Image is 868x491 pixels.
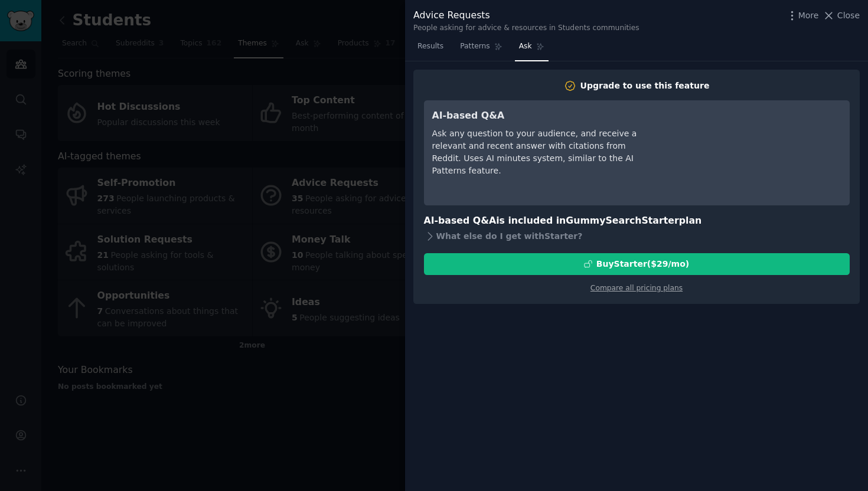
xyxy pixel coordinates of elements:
div: Upgrade to use this feature [580,80,710,92]
span: GummySearch Starter [566,215,678,226]
span: Patterns [460,41,490,52]
span: Ask [519,41,532,52]
button: BuyStarter($29/mo) [424,253,850,275]
span: Results [417,41,443,52]
a: Results [413,37,448,61]
h3: AI-based Q&A is included in plan [424,214,850,228]
span: Close [837,9,860,22]
button: More [786,9,819,22]
div: Advice Requests [413,8,639,23]
div: What else do I get with Starter ? [424,228,850,245]
h3: AI-based Q&A [432,109,648,123]
a: Ask [515,37,549,61]
div: People asking for advice & resources in Students communities [413,23,639,34]
div: Ask any question to your audience, and receive a relevant and recent answer with citations from R... [432,127,648,177]
button: Close [823,9,860,22]
span: More [798,9,819,22]
a: Patterns [456,37,506,61]
a: Compare all pricing plans [590,284,683,292]
div: Buy Starter ($ 29 /mo ) [596,258,689,270]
